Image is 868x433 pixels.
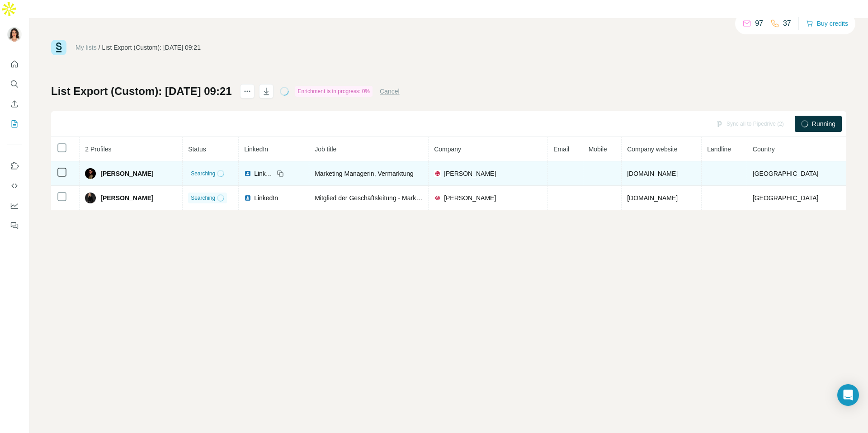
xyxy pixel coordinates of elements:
span: [DOMAIN_NAME] [627,194,678,202]
span: LinkedIn [254,193,278,202]
li: / [99,43,100,52]
button: Dashboard [7,198,22,214]
span: Searching [191,194,215,202]
button: Quick start [7,56,22,72]
img: LinkedIn logo [244,194,251,202]
button: Feedback [7,217,22,234]
button: Cancel [380,87,400,96]
span: Mobile [589,146,607,153]
button: Use Surfe API [7,178,22,194]
span: Country [753,146,775,153]
span: 2 Profiles [85,146,111,153]
span: Running [812,119,835,128]
p: 37 [783,18,791,29]
span: [GEOGRAPHIC_DATA] [753,170,819,177]
span: [DOMAIN_NAME] [627,170,678,177]
img: Surfe Logo [51,40,66,55]
span: Mitglied der Geschäftsleitung - Marketing [315,194,429,202]
span: Landline [707,146,731,153]
span: [PERSON_NAME] [444,169,496,178]
img: Avatar [85,193,96,203]
button: Buy credits [806,17,848,30]
span: Email [553,146,569,153]
img: LinkedIn logo [244,170,251,177]
button: actions [240,84,255,99]
img: Avatar [85,168,96,179]
span: Company [434,146,461,153]
span: Marketing Managerin, Vermarktung [315,170,414,177]
img: Avatar [7,27,22,42]
button: Use Surfe on LinkedIn [7,158,22,174]
span: [GEOGRAPHIC_DATA] [753,194,819,202]
div: Open Intercom Messenger [837,384,859,406]
div: Enrichment is in progress: 0% [295,86,373,97]
h1: List Export (Custom): [DATE] 09:21 [51,84,232,99]
button: My lists [7,116,22,132]
span: LinkedIn [244,146,268,153]
span: [PERSON_NAME] [444,193,496,202]
span: [PERSON_NAME] [100,193,153,202]
span: Status [188,146,206,153]
div: List Export (Custom): [DATE] 09:21 [102,43,201,52]
span: [PERSON_NAME] [100,169,153,178]
span: Company website [627,146,677,153]
button: Search [7,76,22,92]
span: Searching [191,169,215,178]
img: company-logo [434,170,441,177]
span: Job title [315,146,336,153]
a: My lists [75,44,97,51]
p: 97 [755,18,763,29]
img: company-logo [434,194,441,202]
span: LinkedIn [254,169,274,178]
button: Enrich CSV [7,96,22,112]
